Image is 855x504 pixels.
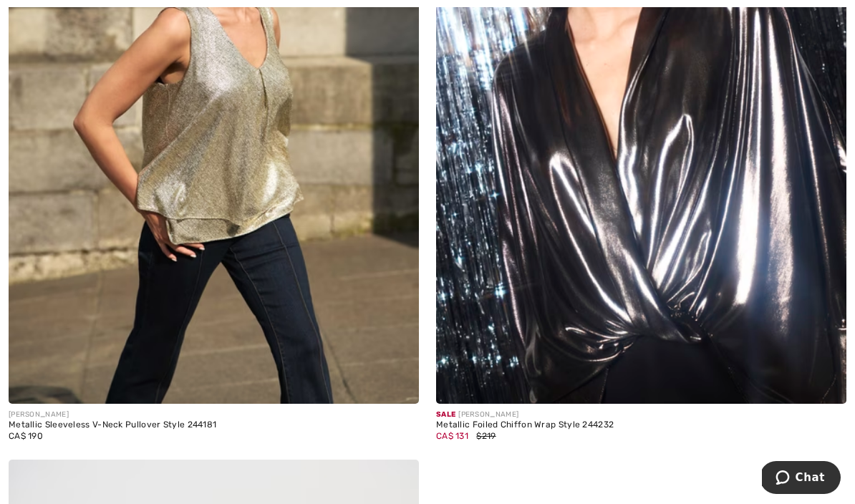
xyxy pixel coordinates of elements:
[762,461,841,497] iframe: Opens a widget where you can chat to one of our agents
[436,420,846,430] div: Metallic Foiled Chiffon Wrap Style 244232
[436,409,846,420] div: [PERSON_NAME]
[9,431,43,441] span: CA$ 190
[9,420,419,430] div: Metallic Sleeveless V-Neck Pullover Style 244181
[9,409,419,420] div: [PERSON_NAME]
[436,410,455,419] span: Sale
[476,431,496,441] span: $219
[436,431,468,441] span: CA$ 131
